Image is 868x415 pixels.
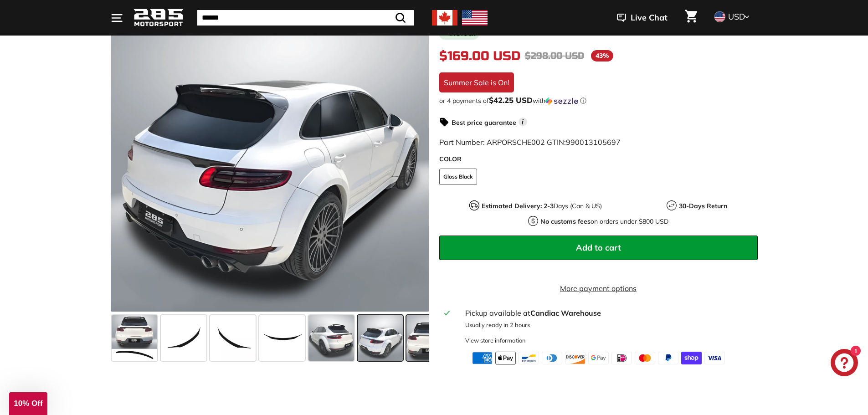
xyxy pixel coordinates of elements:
[449,31,475,37] b: In stock
[9,392,47,415] div: 10% Off
[134,7,184,29] img: Logo_285_Motorsport_areodynamics_components
[439,138,621,147] span: Part Number: ARPORSCHE002 GTIN:
[545,97,578,105] img: Sezzle
[591,50,613,61] span: 43%
[465,321,752,329] p: Usually ready in 2 hours
[542,352,562,364] img: diners_club
[439,154,758,164] label: COLOR
[631,12,668,24] span: Live Chat
[489,95,533,105] span: $42.25 USD
[465,307,752,318] div: Pickup available at
[566,138,621,147] span: 990013105697
[540,217,591,225] strong: No customs fees
[465,336,526,345] div: View store information
[519,118,527,126] span: i
[681,352,702,364] img: shopify_pay
[576,242,621,253] span: Add to cart
[588,352,609,364] img: google_pay
[439,72,514,92] div: Summer Sale is On!
[530,308,601,318] strong: Candiac Warehouse
[495,352,516,364] img: apple_pay
[565,352,586,364] img: discover
[611,352,632,364] img: ideal
[828,349,861,379] inbox-online-store-chat: Shopify online store chat
[452,118,516,127] strong: Best price guarantee
[439,96,758,105] div: or 4 payments of$42.25 USDwithSezzle Click to learn more about Sezzle
[540,217,668,226] p: on orders under $800 USD
[605,6,679,29] button: Live Chat
[704,352,725,364] img: visa
[439,236,758,260] button: Add to cart
[197,10,414,26] input: Search
[439,96,758,105] div: or 4 payments of with
[14,399,42,408] span: 10% Off
[525,50,584,61] span: $298.00 USD
[658,352,678,364] img: paypal
[482,201,602,211] p: Days (Can & US)
[482,202,554,210] strong: Estimated Delivery: 2-3
[679,2,703,33] a: Cart
[728,11,745,22] span: USD
[439,48,520,64] span: $169.00 USD
[472,352,493,364] img: american_express
[635,352,655,364] img: master
[439,283,758,294] a: More payment options
[519,352,539,364] img: bancontact
[679,202,727,210] strong: 30-Days Return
